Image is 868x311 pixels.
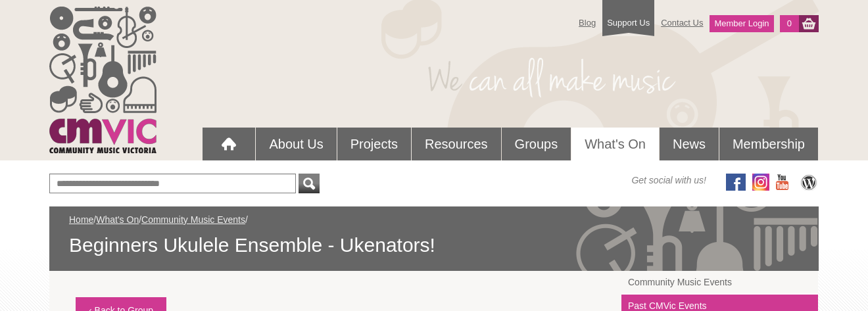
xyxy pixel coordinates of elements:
[621,271,818,295] a: Community Music Events
[49,7,157,153] img: cmvic_logo.png
[799,174,819,191] img: CMVic Blog
[96,214,139,225] a: What's On
[572,11,602,34] a: Blog
[337,128,411,160] a: Projects
[69,214,93,225] a: Home
[660,128,719,160] a: News
[710,15,773,32] a: Member Login
[631,174,706,187] span: Get social with us!
[412,128,501,160] a: Resources
[502,128,571,160] a: Groups
[780,15,799,32] a: 0
[719,128,818,160] a: Membership
[69,213,799,258] div: / / /
[69,233,799,258] span: Beginners Ukulele Ensemble - Ukenators!
[256,128,336,160] a: About Us
[571,128,659,160] a: What's On
[654,11,710,34] a: Contact Us
[141,214,245,225] a: Community Music Events
[752,174,769,191] img: icon-instagram.png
